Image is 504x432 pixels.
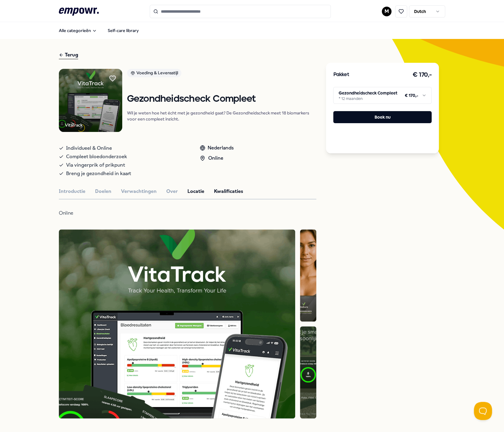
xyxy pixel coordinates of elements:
div: Terug [59,51,78,59]
h3: € 170,- [413,70,432,80]
button: Introductie [59,187,85,195]
img: Product Image [59,69,122,132]
div: Voeding & Levensstijl [127,69,181,77]
a: Voeding & Levensstijl [127,69,317,79]
button: Over [166,187,178,195]
button: Alle categorieën [54,24,102,37]
div: Nederlands [200,144,234,152]
p: Online [59,209,255,217]
h1: Gezondheidscheck Compleet [127,94,317,104]
button: Boek nu [333,111,432,123]
span: Individueel & Online [66,144,112,152]
span: Breng je gezondheid in kaart [66,169,131,178]
p: Wil je weten hoe het écht met je gezondheid gaat? De Gezondheidscheck meet 18 biomarkers voor een... [127,110,317,122]
div: Online [200,154,234,162]
span: Compleet bloedonderzoek [66,152,127,161]
a: Self-care library [103,24,144,37]
button: M [382,7,391,16]
span: Via vingerprik of prikpunt [66,161,125,169]
img: Product Image [300,326,317,418]
div: VitaTrack [65,122,82,128]
button: Locatie [187,187,204,195]
button: Kwalificaties [214,187,243,195]
button: Doelen [95,187,111,195]
h3: Pakket [333,71,349,79]
iframe: Help Scout Beacon - Open [474,402,492,420]
img: Product Image [300,229,317,322]
nav: Main [54,24,144,37]
img: Product Image [59,229,295,418]
button: Verwachtingen [121,187,157,195]
input: Search for products, categories or subcategories [150,5,331,18]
